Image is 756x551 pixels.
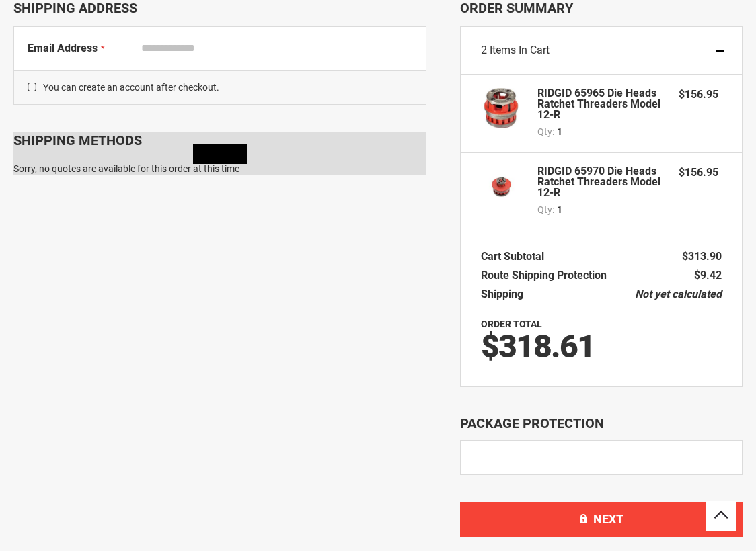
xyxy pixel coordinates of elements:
strong: Order Total [481,319,542,329]
th: Route Shipping Protection [481,266,613,285]
span: Qty [537,126,552,137]
strong: RIDGID 65970 Die Heads Ratchet Threaders Model 12-R [537,166,665,198]
img: RIDGID 65965 Die Heads Ratchet Threaders Model 12-R [481,88,521,128]
span: $156.95 [679,88,718,101]
button: Next [460,502,743,537]
div: Package Protection [460,414,743,433]
img: RIDGID 65970 Die Heads Ratchet Threaders Model 12-R [481,166,521,206]
span: 2 [481,44,487,56]
span: $318.61 [481,327,595,366]
span: Next [593,512,623,526]
span: Qty [537,204,552,215]
span: Email Address [28,42,98,54]
span: You can create an account after checkout. [14,70,426,105]
span: Not yet calculated [635,288,722,300]
span: Shipping [481,288,523,300]
span: 1 [557,125,562,138]
span: $313.90 [682,250,722,263]
img: Loading... [193,144,247,164]
span: Items in Cart [490,44,550,56]
strong: RIDGID 65965 Die Heads Ratchet Threaders Model 12-R [537,88,665,120]
span: 1 [557,203,562,216]
span: $156.95 [679,166,718,179]
th: Cart Subtotal [481,247,551,266]
span: $9.42 [694,269,722,282]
